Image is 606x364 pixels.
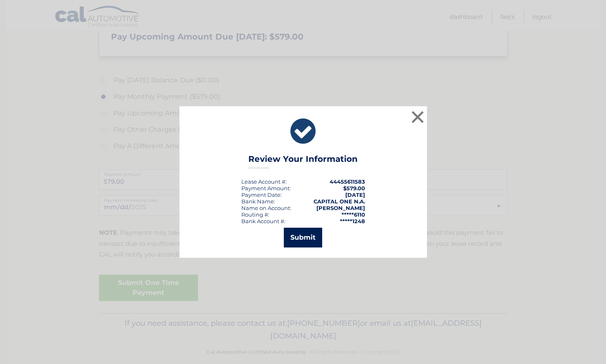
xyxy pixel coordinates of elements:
div: : [241,191,282,198]
button: × [410,109,426,125]
div: Lease Account #: [241,178,287,185]
strong: CAPITAL ONE N.A. [314,198,365,205]
button: Submit [284,228,322,247]
div: Routing #: [241,211,269,218]
div: Bank Account #: [241,218,285,224]
div: Payment Amount: [241,185,291,191]
span: [DATE] [345,191,365,198]
span: $579.00 [343,185,365,191]
div: Bank Name: [241,198,275,205]
div: Name on Account: [241,205,291,211]
strong: [PERSON_NAME] [316,205,365,211]
span: Payment Date [241,191,281,198]
strong: 44455611583 [330,178,365,185]
h3: Review Your Information [248,154,358,168]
